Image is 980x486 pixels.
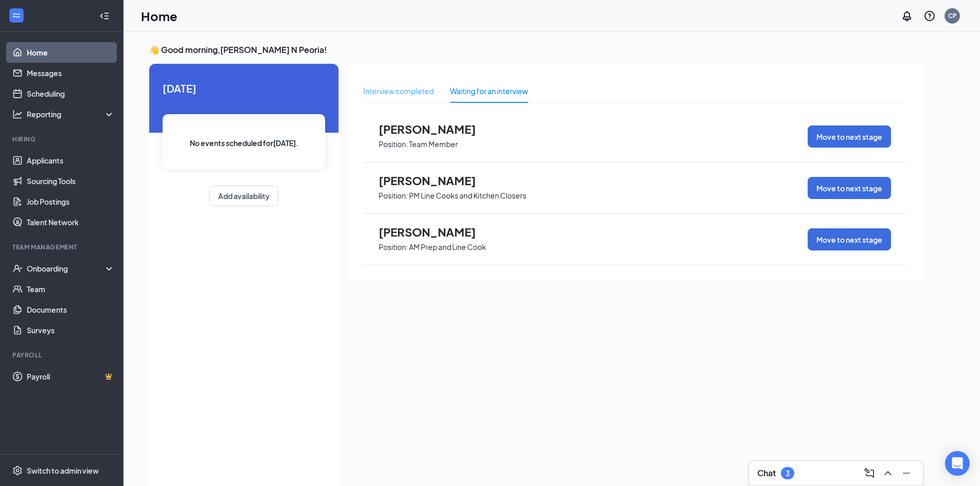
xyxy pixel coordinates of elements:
[27,465,99,476] div: Switch to admin view
[808,125,891,148] button: Move to next stage
[27,279,115,299] a: Team
[808,228,891,250] button: Move to next stage
[757,467,776,479] h3: Chat
[11,10,22,21] svg: WorkstreamLogo
[945,451,970,476] div: Open Intercom Messenger
[27,83,115,104] a: Scheduling
[27,63,115,83] a: Messages
[27,212,115,232] a: Talent Network
[27,171,115,191] a: Sourcing Tools
[379,174,492,187] span: [PERSON_NAME]
[363,85,434,97] div: Interview completed
[863,467,876,479] svg: ComposeMessage
[409,242,486,252] p: AM Prep and Line Cook
[209,186,278,206] button: Add availability
[27,263,106,274] div: Onboarding
[880,465,896,481] button: ChevronUp
[27,191,115,212] a: Job Postings
[12,109,23,119] svg: Analysis
[27,150,115,171] a: Applicants
[409,139,458,149] p: Team Member
[141,7,177,25] h1: Home
[12,135,113,143] div: Hiring
[882,467,894,479] svg: ChevronUp
[923,10,936,22] svg: QuestionInfo
[27,320,115,340] a: Surveys
[27,299,115,320] a: Documents
[379,139,408,149] p: Position:
[808,177,891,199] button: Move to next stage
[27,109,115,119] div: Reporting
[163,80,325,96] span: [DATE]
[27,366,115,387] a: PayrollCrown
[12,243,113,251] div: Team Management
[379,191,408,201] p: Position:
[898,465,915,481] button: Minimize
[901,10,913,22] svg: Notifications
[12,351,113,359] div: Payroll
[409,191,526,201] p: PM Line Cooks and Kitchen Closers
[900,467,913,479] svg: Minimize
[450,85,528,97] div: Waiting for an interview
[12,263,23,274] svg: UserCheck
[12,465,23,476] svg: Settings
[149,44,923,56] h3: 👋 Good morning, [PERSON_NAME] N Peoria !
[786,469,790,478] div: 3
[99,11,110,21] svg: Collapse
[379,225,492,239] span: [PERSON_NAME]
[861,465,878,481] button: ComposeMessage
[190,137,298,149] span: No events scheduled for [DATE] .
[27,42,115,63] a: Home
[948,11,957,20] div: CP
[379,122,492,136] span: [PERSON_NAME]
[379,242,408,252] p: Position:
